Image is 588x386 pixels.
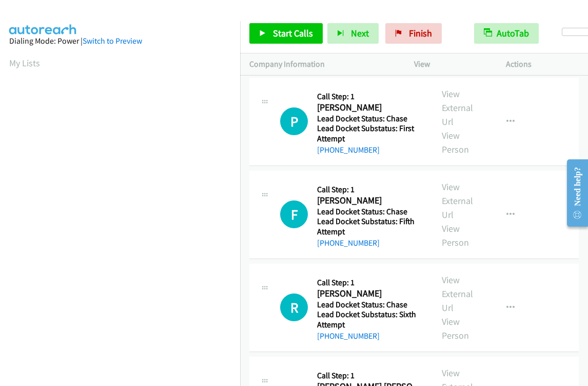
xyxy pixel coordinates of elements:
a: Finish [385,23,442,44]
p: View [414,58,487,70]
a: [PHONE_NUMBER] [317,238,380,248]
a: Start Calls [249,23,323,44]
button: Next [327,23,379,44]
h5: Lead Docket Substatus: Fifth Attempt [317,216,423,236]
a: [PHONE_NUMBER] [317,145,380,155]
a: Switch to Preview [83,36,142,46]
p: Actions [506,58,579,70]
div: The call is yet to be attempted [280,293,308,321]
h5: Lead Docket Substatus: Sixth Attempt [317,309,423,329]
h5: Lead Docket Status: Chase [317,207,423,217]
a: My Lists [9,57,40,69]
span: Finish [409,27,432,39]
a: View External Url [442,181,473,220]
a: View External Url [442,274,473,314]
button: AutoTab [474,23,539,44]
a: [PHONE_NUMBER] [317,331,380,341]
iframe: Resource Center [558,152,588,234]
h1: P [280,107,308,135]
h5: Lead Docket Status: Chase [317,300,423,310]
h2: [PERSON_NAME] [317,288,423,300]
span: Next [351,27,369,39]
h2: [PERSON_NAME] [317,102,423,114]
h1: F [280,200,308,228]
a: View Person [442,316,469,341]
p: Company Information [249,58,396,70]
h5: Call Step: 1 [317,185,423,195]
h5: Call Step: 1 [317,91,423,102]
a: View External Url [442,88,473,127]
a: View Person [442,223,469,248]
h1: R [280,293,308,321]
h5: Lead Docket Status: Chase [317,114,423,124]
div: Dialing Mode: Power | [9,35,231,47]
a: View Person [442,130,469,155]
h5: Call Step: 1 [317,371,423,381]
span: Start Calls [273,27,313,39]
h5: Call Step: 1 [317,278,423,288]
h5: Lead Docket Substatus: First Attempt [317,123,423,143]
h2: [PERSON_NAME] [317,195,423,207]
